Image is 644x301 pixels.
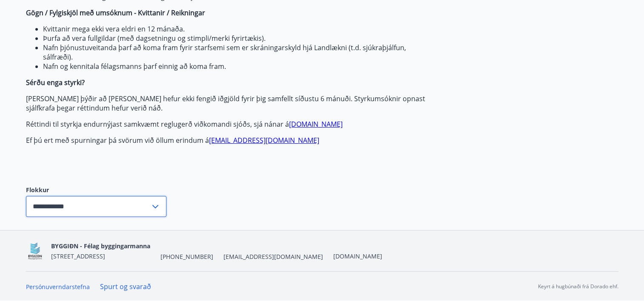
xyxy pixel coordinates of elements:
a: [DOMAIN_NAME] [289,119,343,129]
span: [PHONE_NUMBER] [160,253,213,261]
a: Spurt og svarað [100,282,151,291]
a: [DOMAIN_NAME] [333,252,382,260]
p: Ef þú ert með spurningar þá svörum við öllum erindum á [26,136,428,145]
li: Þurfa að vera fullgildar (með dagsetningu og stimpli/merki fyrirtækis). [43,34,428,43]
a: [EMAIL_ADDRESS][DOMAIN_NAME] [209,136,319,145]
a: Persónuverndarstefna [26,283,90,291]
img: BKlGVmlTW1Qrz68WFGMFQUcXHWdQd7yePWMkvn3i.png [26,242,44,260]
p: [PERSON_NAME] þýðir að [PERSON_NAME] hefur ekki fengið iðgjöld fyrir þig samfellt síðustu 6 mánuð... [26,94,428,113]
p: Keyrt á hugbúnaði frá Dorado ehf. [538,283,618,290]
p: Réttindi til styrkja endurnýjast samkvæmt reglugerð viðkomandi sjóðs, sjá nánar á [26,119,428,129]
li: Nafn og kennitala félagsmanns þarf einnig að koma fram. [43,62,428,71]
strong: Gögn / Fylgiskjöl með umsóknum - Kvittanir / Reikningar [26,8,205,17]
li: Nafn þjónustuveitanda þarf að koma fram fyrir starfsemi sem er skráningarskyld hjá Landlækni (t.d... [43,43,428,62]
strong: Sérðu enga styrki? [26,78,85,87]
span: BYGGIÐN - Félag byggingarmanna [51,242,150,250]
li: Kvittanir mega ekki vera eldri en 12 mánaða. [43,24,428,34]
label: Flokkur [26,186,166,194]
span: [EMAIL_ADDRESS][DOMAIN_NAME] [223,253,323,261]
span: [STREET_ADDRESS] [51,252,105,260]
